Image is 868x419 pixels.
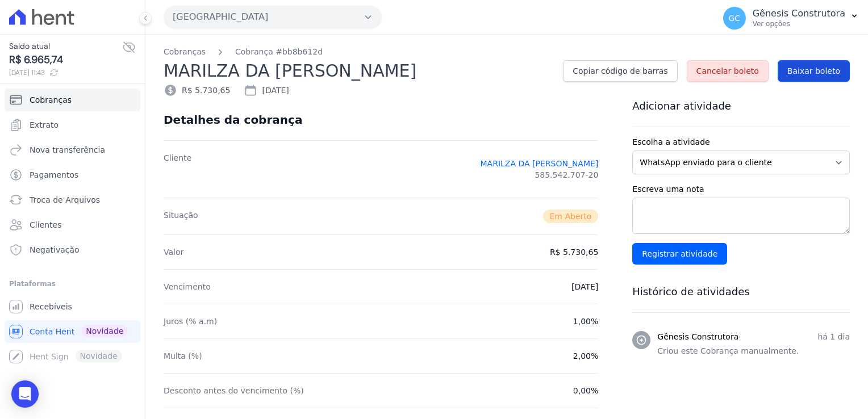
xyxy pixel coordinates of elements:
[632,136,850,148] label: Escolha a atividade
[728,14,740,22] span: GC
[9,89,136,368] nav: Sidebar
[753,8,845,19] p: Gênesis Construtora
[5,114,140,136] a: Extrato
[164,46,206,58] a: Cobranças
[5,164,140,186] a: Pagamentos
[164,83,230,97] div: R$ 5.730,65
[571,281,598,292] dd: [DATE]
[164,152,191,186] dt: Cliente
[632,243,727,265] input: Registrar atividade
[30,94,72,106] span: Cobranças
[632,99,850,113] h3: Adicionar atividade
[573,316,598,327] dd: 1,00%
[9,277,136,291] div: Plataformas
[632,285,850,299] h3: Histórico de atividades
[11,380,39,408] div: Open Intercom Messenger
[481,158,599,169] a: MARILZA DA [PERSON_NAME]
[5,188,140,211] a: Troca de Arquivos
[778,60,850,82] a: Baixar boleto
[573,385,598,396] dd: 0,00%
[30,119,59,131] span: Extrato
[5,213,140,236] a: Clientes
[81,325,128,337] span: Novidade
[164,316,217,327] dt: Juros (% a.m)
[687,60,769,82] a: Cancelar boleto
[30,219,61,231] span: Clientes
[535,169,598,181] span: 585.542.707-20
[235,46,323,58] a: Cobrança #bb8b612d
[244,83,289,97] div: [DATE]
[696,65,759,77] span: Cancelar boleto
[30,169,78,181] span: Pagamentos
[9,52,122,68] span: R$ 6.965,74
[164,58,554,83] h2: MARILZA DA [PERSON_NAME]
[164,209,198,223] dt: Situação
[30,194,100,206] span: Troca de Arquivos
[30,244,80,255] span: Negativação
[563,60,677,82] a: Copiar código de barras
[164,113,302,127] div: Detalhes da cobrança
[30,326,74,337] span: Conta Hent
[714,2,868,34] button: GC Gênesis Construtora Ver opções
[164,350,202,362] dt: Multa (%)
[5,320,140,343] a: Conta Hent Novidade
[550,246,598,258] dd: R$ 5.730,65
[30,144,105,156] span: Nova transferência
[164,385,304,396] dt: Desconto antes do vencimento (%)
[5,139,140,161] a: Nova transferência
[9,40,122,52] span: Saldo atual
[817,331,850,343] p: há 1 dia
[632,183,850,195] label: Escreva uma nota
[5,295,140,318] a: Recebíveis
[164,6,382,28] button: [GEOGRAPHIC_DATA]
[9,68,122,78] span: [DATE] 11:43
[30,301,72,312] span: Recebíveis
[657,345,850,357] p: Criou este Cobrança manualmente.
[164,281,211,292] dt: Vencimento
[164,246,183,258] dt: Valor
[5,89,140,111] a: Cobranças
[573,65,667,77] span: Copiar código de barras
[787,65,840,77] span: Baixar boleto
[657,331,738,343] h3: Gênesis Construtora
[543,209,599,223] span: Em Aberto
[164,46,850,58] nav: Breadcrumb
[573,350,598,362] dd: 2,00%
[5,238,140,261] a: Negativação
[753,19,845,28] p: Ver opções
